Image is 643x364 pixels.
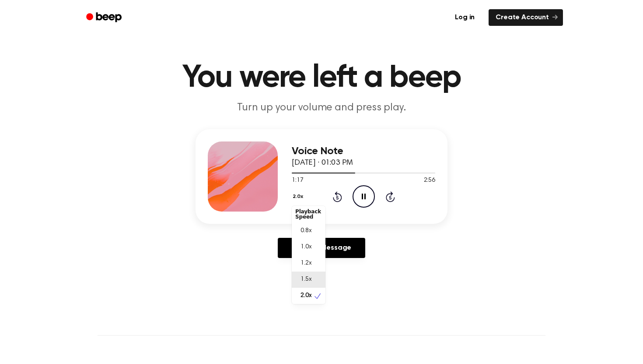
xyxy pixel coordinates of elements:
[292,189,306,204] button: 2.0x
[292,206,325,304] div: 2.0x
[301,275,311,284] span: 1.5x
[301,226,311,236] span: 0.8x
[301,259,311,268] span: 1.2x
[292,205,325,223] div: Playback Speed
[301,243,311,252] span: 1.0x
[301,291,311,300] span: 2.0x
